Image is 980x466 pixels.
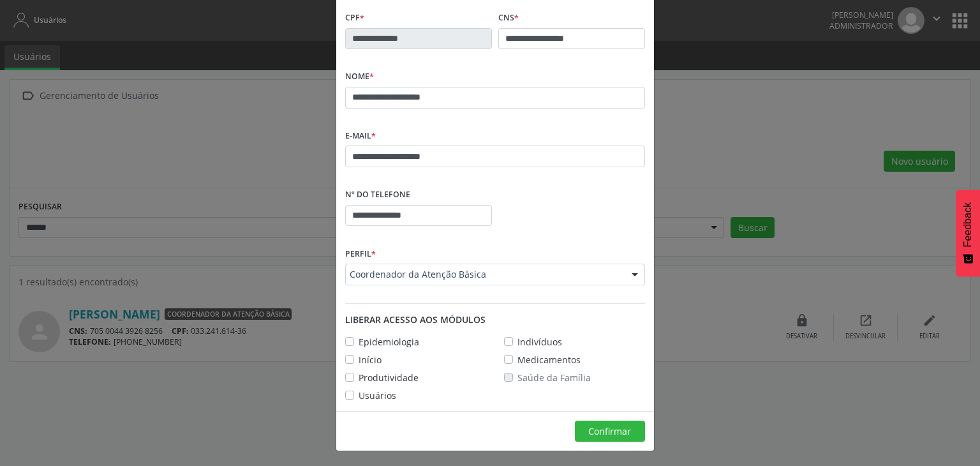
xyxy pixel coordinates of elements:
span: Confirmar [588,425,631,437]
label: Nome [345,67,374,87]
button: Confirmar [575,421,645,442]
label: CPF [345,8,364,28]
span: Coordenador da Atenção Básica [350,268,619,281]
button: Feedback - Mostrar pesquisa [956,190,980,276]
label: Medicamentos [517,353,581,366]
label: Indivíduos [517,335,562,349]
label: Saúde da Família [517,371,591,384]
label: E-mail [345,126,376,146]
span: Feedback [962,202,974,247]
div: Liberar acesso aos módulos [345,313,645,326]
label: Epidemiologia [359,335,419,349]
label: Nº do Telefone [345,185,410,205]
label: Usuários [359,389,396,402]
label: Início [359,353,382,366]
label: CNS [498,8,519,28]
label: Perfil [345,244,376,264]
label: Produtividade [359,371,419,384]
